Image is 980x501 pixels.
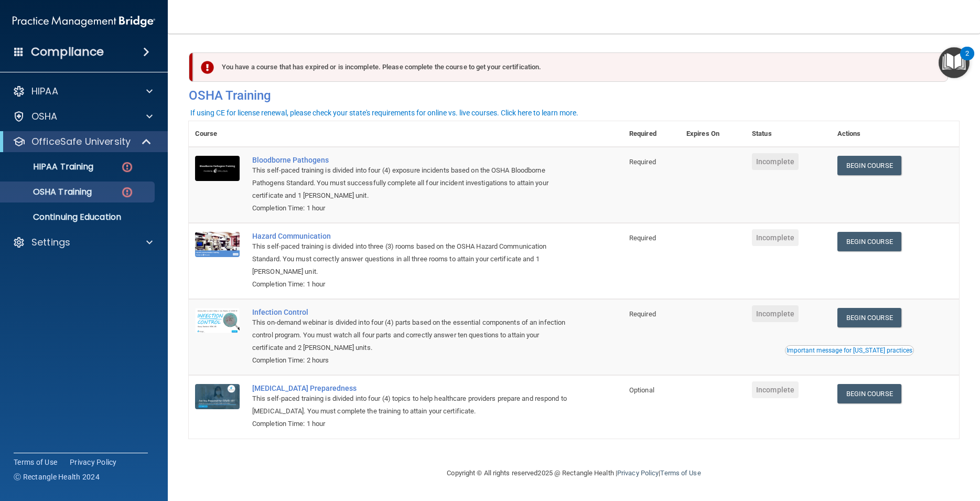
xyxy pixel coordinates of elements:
a: Settings [13,236,153,249]
th: Required [623,121,680,147]
a: Bloodborne Pathogens [252,156,570,164]
th: Expires On [680,121,746,147]
span: Required [629,234,656,242]
a: Begin Course [837,308,901,327]
div: This self-paced training is divided into three (3) rooms based on the OSHA Hazard Communication S... [252,240,570,278]
div: You have a course that has expired or is incomplete. Please complete the course to get your certi... [193,52,948,82]
p: Settings [31,236,70,249]
p: OSHA Training [7,187,92,197]
a: OfficeSafe University [13,135,152,148]
a: Terms of Use [14,457,57,467]
a: Hazard Communication [252,232,570,240]
a: Terms of Use [660,469,701,477]
a: [MEDICAL_DATA] Preparedness [252,384,570,392]
p: Continuing Education [7,212,150,222]
span: Ⓒ Rectangle Health 2024 [14,472,100,482]
span: Incomplete [752,305,799,322]
div: Important message for [US_STATE] practices [787,347,912,354]
div: If using CE for license renewal, please check your state's requirements for online vs. live cours... [190,109,578,116]
a: Privacy Policy [617,469,659,477]
p: OSHA [31,110,58,123]
h4: OSHA Training [189,88,959,103]
div: Completion Time: 1 hour [252,418,570,430]
th: Actions [831,121,959,147]
div: Copyright © All rights reserved 2025 @ Rectangle Health | | [383,456,766,490]
a: Infection Control [252,308,570,316]
button: If using CE for license renewal, please check your state's requirements for online vs. live cours... [189,108,580,118]
span: Incomplete [752,381,799,398]
img: PMB logo [13,11,155,32]
p: OfficeSafe University [31,135,131,148]
p: HIPAA [31,85,58,98]
div: This on-demand webinar is divided into four (4) parts based on the essential components of an inf... [252,316,570,354]
img: danger-circle.6113f641.png [121,186,134,199]
div: This self-paced training is divided into four (4) topics to help healthcare providers prepare and... [252,392,570,418]
span: Incomplete [752,229,799,246]
a: Begin Course [837,156,901,175]
div: Completion Time: 1 hour [252,202,570,215]
img: danger-circle.6113f641.png [121,161,134,174]
div: Completion Time: 1 hour [252,278,570,291]
a: HIPAA [13,85,153,98]
span: Required [629,158,656,166]
button: Open Resource Center, 2 new notifications [939,47,970,78]
a: OSHA [13,110,153,123]
div: This self-paced training is divided into four (4) exposure incidents based on the OSHA Bloodborne... [252,164,570,202]
a: Begin Course [837,232,901,251]
img: exclamation-circle-solid-danger.72ef9ffc.png [201,61,214,74]
th: Course [189,121,246,147]
div: 2 [965,54,969,67]
th: Status [746,121,831,147]
a: Privacy Policy [70,457,117,467]
button: Read this if you are a dental practitioner in the state of CA [785,345,914,356]
span: Required [629,310,656,318]
h4: Compliance [31,45,104,59]
a: Begin Course [837,384,901,403]
span: Incomplete [752,153,799,170]
span: Optional [629,386,654,394]
p: HIPAA Training [7,162,93,172]
div: Completion Time: 2 hours [252,354,570,367]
